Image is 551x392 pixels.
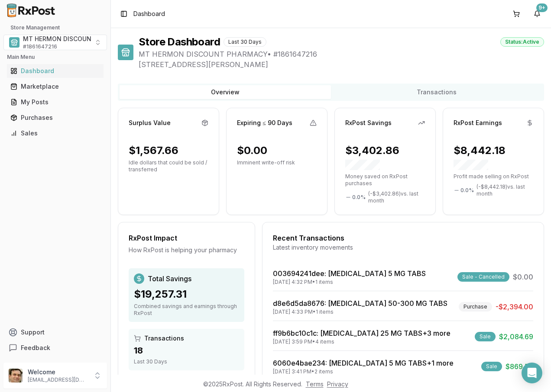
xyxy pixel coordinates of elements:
button: Transactions [331,85,542,99]
div: Purchase [459,302,492,312]
span: 0.0 % [460,187,474,194]
span: MT HERMON DISCOUNT PHARMACY [23,35,131,43]
div: $8,442.18 [454,144,533,171]
button: My Posts [3,95,107,109]
span: Dashboard [133,10,165,18]
div: $0.00 [237,144,267,157]
span: MT HERMON DISCOUNT PHARMACY • # 1861647216 [139,49,544,59]
div: Marketplace [10,82,100,91]
nav: breadcrumb [133,10,165,18]
p: Welcome [28,368,88,376]
div: Surplus Value [129,119,171,127]
h1: Store Dashboard [139,35,220,49]
span: ( - $3,402.86 ) vs. last month [368,190,425,204]
span: Total Savings [148,273,191,284]
button: Support [3,325,107,340]
span: -$2,394.00 [496,302,533,312]
span: ( - $8,442.18 ) vs. last month [476,183,533,197]
span: # 1861647216 [23,43,57,50]
div: Recent Transactions [273,233,533,243]
span: [STREET_ADDRESS][PERSON_NAME] [139,59,544,70]
p: Imminent write-off risk [237,159,317,166]
h2: Main Menu [7,54,104,61]
a: Terms [306,380,324,388]
p: [EMAIL_ADDRESS][DOMAIN_NAME] [28,376,88,383]
div: Dashboard [10,67,100,75]
div: [DATE] 4:33 PM • 1 items [273,308,447,315]
div: Open Intercom Messenger [522,363,542,383]
div: [DATE] 3:59 PM • 4 items [273,338,451,345]
button: Feedback [3,340,107,356]
div: [DATE] 3:41 PM • 2 items [273,368,454,375]
h2: Store Management [3,24,107,31]
img: User avatar [9,369,23,382]
div: Sale [481,362,502,371]
div: $19,257.31 [134,287,239,301]
p: Money saved on RxPost purchases [345,173,425,187]
a: ff9b6bc10c1c: [MEDICAL_DATA] 25 MG TABS+3 more [273,329,451,337]
span: Feedback [21,344,50,352]
div: Status: Active [500,37,544,47]
a: 6060e4bae234: [MEDICAL_DATA] 5 MG TABS+1 more [273,359,454,367]
div: RxPost Earnings [454,119,502,127]
div: Last 30 Days [134,358,239,365]
div: $1,567.66 [129,144,178,157]
button: Overview [120,85,331,99]
span: $869.53 [506,361,533,372]
div: 18 [134,344,239,357]
p: Profit made selling on RxPost [454,173,533,180]
div: Latest inventory movements [273,243,533,252]
p: Idle dollars that could be sold / transferred [129,159,208,173]
div: How RxPost is helping your pharmacy [129,246,244,254]
div: Combined savings and earnings through RxPost [134,303,239,317]
button: 9+ [530,7,544,21]
img: RxPost Logo [3,3,59,17]
div: [DATE] 4:32 PM • 1 items [273,279,426,286]
div: Purchases [10,113,100,122]
button: Dashboard [3,64,107,78]
span: $2,084.69 [499,331,533,342]
button: Marketplace [3,80,107,93]
span: $0.00 [513,272,533,282]
div: RxPost Savings [345,119,392,127]
a: Marketplace [7,79,104,94]
button: Sales [3,126,107,140]
button: Purchases [3,111,107,125]
div: Expiring ≤ 90 Days [237,119,292,127]
div: Sale - Cancelled [457,272,509,282]
a: Purchases [7,110,104,125]
button: Select a view [3,35,107,50]
div: Last 30 Days [224,37,266,47]
div: 9+ [536,3,548,12]
div: Sales [10,129,100,138]
span: Transactions [144,334,184,343]
div: $3,402.86 [345,144,425,171]
a: Dashboard [7,63,104,79]
a: 003694241dee: [MEDICAL_DATA] 5 MG TABS [273,269,426,278]
a: d8e6d5da8676: [MEDICAL_DATA] 50-300 MG TABS [273,299,447,308]
a: Privacy [327,380,348,388]
div: RxPost Impact [129,233,244,243]
a: Sales [7,125,104,141]
div: Sale [475,332,496,341]
a: My Posts [7,94,104,110]
span: 0.0 % [352,194,366,201]
div: My Posts [10,98,100,106]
